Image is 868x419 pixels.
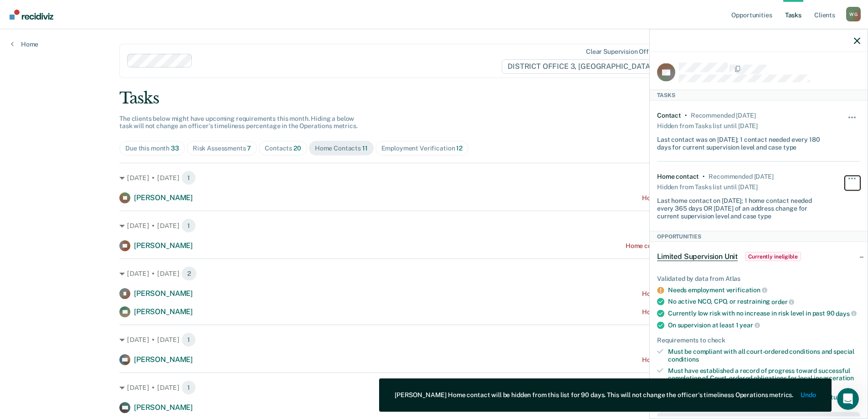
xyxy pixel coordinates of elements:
[181,218,196,233] span: 1
[315,145,368,152] div: Home Contacts
[703,173,705,181] div: •
[801,391,816,399] button: Undo
[642,290,749,298] div: Home contact recommended [DATE]
[134,241,193,250] span: [PERSON_NAME]
[586,48,663,56] div: Clear supervision officers
[685,111,687,119] div: •
[709,173,773,181] div: Recommended 6 months ago
[119,380,749,395] div: [DATE] • [DATE]
[134,193,193,202] span: [PERSON_NAME]
[119,332,749,347] div: [DATE] • [DATE]
[657,252,738,261] span: Limited Supervision Unit
[691,111,755,119] div: Recommended 9 months ago
[668,367,860,389] div: Must have established a record of progress toward successful completion of Court-ordered obligati...
[293,145,301,152] span: 20
[657,336,860,344] div: Requirements to check
[11,40,38,48] a: Home
[837,388,859,410] iframe: Intercom live chat
[134,355,193,364] span: [PERSON_NAME]
[668,347,860,363] div: Must be compliant with all court-ordered conditions and special conditions
[181,171,196,185] span: 1
[502,59,665,74] span: DISTRICT OFFICE 3, [GEOGRAPHIC_DATA]
[846,7,861,21] div: W G
[381,145,462,152] div: Employment Verification
[125,145,179,152] div: Due this month
[657,181,758,193] div: Hidden from Tasks list until [DATE]
[181,332,196,347] span: 1
[642,308,749,316] div: Home contact recommended [DATE]
[771,298,794,305] span: order
[836,310,856,317] span: days
[642,356,749,364] div: Home contact recommended [DATE]
[650,242,868,271] div: Limited Supervision UnitCurrently ineligible
[119,89,749,108] div: Tasks
[134,403,193,412] span: [PERSON_NAME]
[846,7,861,21] button: Profile dropdown button
[657,119,758,132] div: Hidden from Tasks list until [DATE]
[119,266,749,281] div: [DATE] • [DATE]
[247,145,251,152] span: 7
[668,309,860,317] div: Currently low risk with no increase in risk level in past 90
[740,321,760,329] span: year
[626,242,749,250] div: Home contact recommended a month ago
[657,173,699,181] div: Home contact
[181,266,197,281] span: 2
[456,145,462,152] span: 12
[362,145,368,152] span: 11
[650,231,868,242] div: Opportunities
[119,171,749,185] div: [DATE] • [DATE]
[657,274,860,282] div: Validated by data from Atlas
[119,218,749,233] div: [DATE] • [DATE]
[395,391,793,399] div: [PERSON_NAME] Home contact will be hidden from this list for 90 days. This will not change the of...
[642,194,749,202] div: Home contact recommended [DATE]
[668,286,860,294] div: Needs employment verification
[134,307,193,316] span: [PERSON_NAME]
[668,321,860,329] div: On supervision at least 1
[650,89,868,100] div: Tasks
[657,193,827,220] div: Last home contact on [DATE]; 1 home contact needed every 365 days OR [DATE] of an address change ...
[668,298,860,306] div: No active NCO, CPO, or restraining
[265,145,301,152] div: Contacts
[745,252,801,261] span: Currently ineligible
[134,289,193,298] span: [PERSON_NAME]
[181,380,196,395] span: 1
[657,132,827,151] div: Last contact was on [DATE]; 1 contact needed every 180 days for current supervision level and cas...
[171,145,179,152] span: 33
[657,111,681,119] div: Contact
[193,145,252,152] div: Risk Assessments
[10,10,53,20] img: Recidiviz
[119,115,358,130] span: The clients below might have upcoming requirements this month. Hiding a below task will not chang...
